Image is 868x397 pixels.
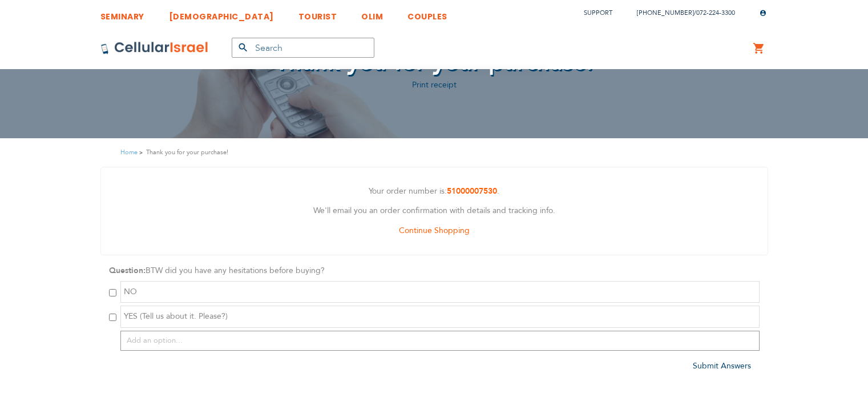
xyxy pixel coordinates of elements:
[298,3,337,24] a: TOURIST
[110,204,759,218] p: We'll email you an order confirmation with details and tracking info.
[124,286,137,297] span: NO
[100,3,144,24] a: SEMINARY
[120,331,760,351] input: Add an option...
[407,3,447,24] a: COUPLES
[447,186,497,197] a: 51000007530
[100,41,209,55] img: Cellular Israel Logo
[399,225,470,236] a: Continue Shopping
[625,5,735,21] li: /
[124,311,228,322] span: YES (Tell us about it. Please?)
[169,3,274,24] a: [DEMOGRAPHIC_DATA]
[584,9,612,17] a: Support
[146,147,228,158] strong: Thank you for your purchase!
[637,9,694,17] a: [PHONE_NUMBER]
[412,79,457,90] a: Print receipt
[361,3,383,24] a: OLIM
[109,265,146,276] strong: Question:
[146,265,325,276] span: BTW did you have any hesitations before buying?
[696,9,735,17] a: 072-224-3300
[110,185,759,199] p: Your order number is: .
[693,360,751,371] a: Submit Answers
[120,148,138,157] a: Home
[232,38,374,58] input: Search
